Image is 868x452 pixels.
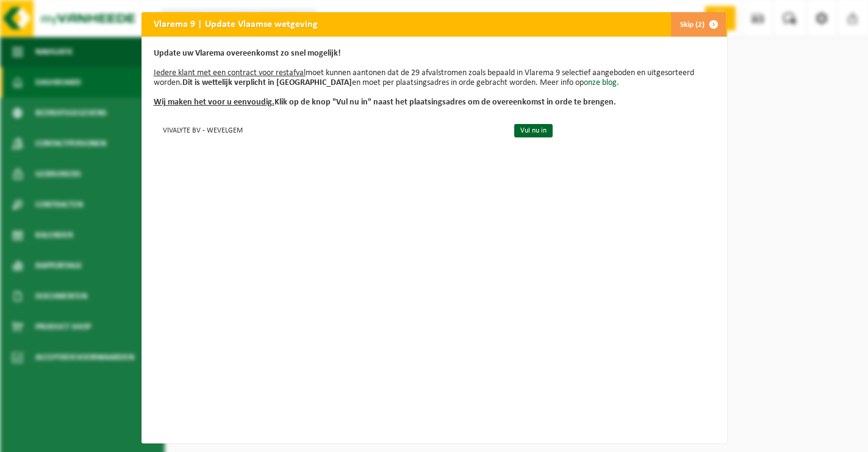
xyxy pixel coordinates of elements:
a: onze blog. [584,78,619,87]
u: Wij maken het voor u eenvoudig. [154,98,274,107]
u: Iedere klant met een contract voor restafval [154,68,306,78]
b: Dit is wettelijk verplicht in [GEOGRAPHIC_DATA] [182,78,352,87]
button: Skip (2) [670,12,726,37]
b: Update uw Vlarema overeenkomst zo snel mogelijk! [154,49,341,58]
td: VIVALYTE BV - WEVELGEM [154,120,504,140]
h2: Vlarema 9 | Update Vlaamse wetgeving [142,12,330,35]
p: moet kunnen aantonen dat de 29 afvalstromen zoals bepaald in Vlarema 9 selectief aangeboden en ui... [154,49,715,108]
iframe: chat widget [6,425,204,452]
a: Vul nu in [514,124,553,137]
b: Klik op de knop "Vul nu in" naast het plaatsingsadres om de overeenkomst in orde te brengen. [154,98,616,107]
